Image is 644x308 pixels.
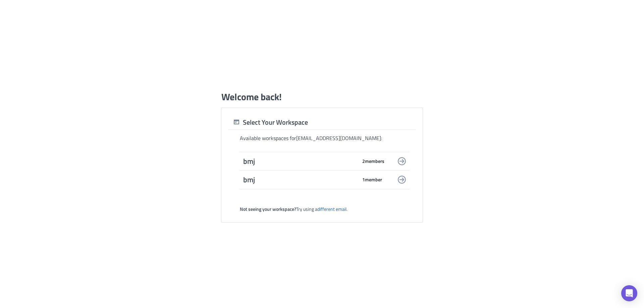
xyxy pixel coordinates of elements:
[240,206,409,212] div: Try using a .
[362,177,382,183] span: 1 member
[221,91,282,103] h1: Welcome back!
[317,205,346,212] a: different email
[362,158,384,164] span: 2 member s
[243,175,357,184] span: bmj
[621,285,637,301] div: Open Intercom Messenger
[228,118,308,127] div: Select Your Workspace
[240,205,296,212] strong: Not seeing your workspace?
[240,135,409,142] div: Available workspaces for [EMAIL_ADDRESS][DOMAIN_NAME] :
[243,157,357,166] span: bmj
